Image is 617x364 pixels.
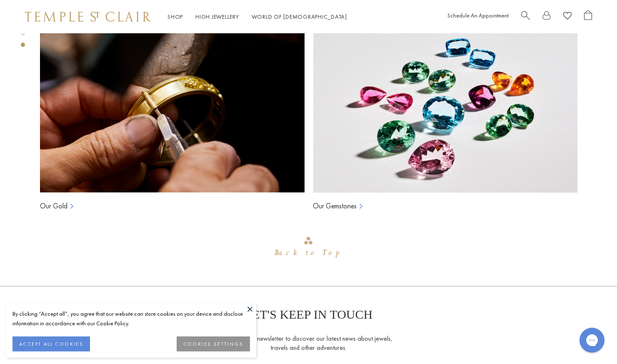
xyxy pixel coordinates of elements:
[195,13,239,20] a: High JewelleryHigh Jewellery
[447,12,509,19] a: Schedule An Appointment
[563,10,572,23] a: View Wishlist
[313,201,357,211] a: Our Gemstones
[224,334,393,352] p: Receive our newsletter to discover our latest news about jewels, travels and other adventures.
[245,307,372,322] p: LET'S KEEP IN TOUCH
[275,236,342,260] div: Go to top
[313,27,577,193] img: Ball Chains
[40,201,67,211] a: Our Gold
[177,337,250,352] button: COOKIES SETTINGS
[275,245,342,260] div: Back to Top
[252,13,347,20] a: World of [DEMOGRAPHIC_DATA]World of [DEMOGRAPHIC_DATA]
[40,27,305,193] img: Ball Chains
[584,10,592,23] a: Open Shopping Bag
[21,30,25,54] div: Product gallery navigation
[12,337,90,352] button: ACCEPT ALL COOKIES
[575,325,609,356] iframe: Gorgias live chat messenger
[167,13,183,20] a: ShopShop
[12,309,250,328] div: By clicking “Accept all”, you agree that our website can store cookies on your device and disclos...
[167,12,347,22] nav: Main navigation
[25,12,151,22] img: Temple St. Clair
[521,10,530,23] a: Search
